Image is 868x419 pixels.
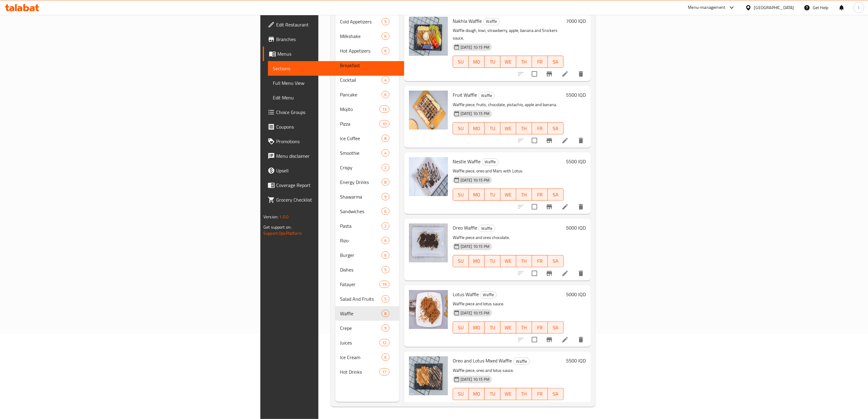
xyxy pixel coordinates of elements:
nav: Menu sections [335,12,399,382]
span: 6 [382,33,389,39]
span: SA [550,323,561,332]
div: items [382,76,389,84]
div: items [382,324,389,332]
button: TU [485,56,500,68]
p: Waffle piece, fruits, chocolate, pistachio, apple and banana. [453,101,564,109]
div: items [382,251,389,259]
span: TH [519,190,530,199]
button: FR [532,321,548,334]
span: TU [487,190,498,199]
img: Oreo and Lotus Mixed Waffle [409,356,448,395]
button: MO [469,388,485,400]
button: FR [532,255,548,267]
div: Waffle [482,158,499,166]
button: TH [516,255,532,267]
span: SU [455,190,466,199]
span: 4 [382,150,389,156]
span: Waffle [482,158,498,165]
button: WE [500,321,516,334]
p: Waffle piece, oreo and Mars with Lotus. [453,167,564,175]
span: 6 [382,252,389,258]
button: SA [548,189,564,201]
span: FR [534,390,545,398]
span: 16 [380,63,389,68]
span: WE [503,57,514,66]
div: Salad And Fruits [340,295,382,303]
span: Fruit Waffle [453,90,477,99]
span: WE [503,124,514,133]
div: Burger6 [335,248,399,262]
span: Hot Drinks [340,368,380,376]
span: [DATE] 10:15 PM [458,244,492,249]
a: Branches [263,32,405,47]
button: FR [532,388,548,400]
span: Waffle [479,92,495,99]
span: Version: [263,213,278,221]
button: TH [516,388,532,400]
span: Oreo Waffle [453,223,477,232]
span: 13 [380,106,389,112]
span: 6 [382,92,389,98]
div: Salad And Fruits5 [335,292,399,306]
div: Hot Appetizers6 [335,43,399,58]
span: SA [550,390,561,398]
span: Edit Restaurant [276,21,400,28]
span: Waffle [479,225,495,232]
div: Ice Coffee8 [335,131,399,146]
div: Waffle [478,92,495,99]
div: Ice Coffee [340,135,382,142]
span: MO [471,190,482,199]
button: SU [453,189,469,201]
button: SU [453,122,469,134]
span: Dishes [340,266,382,273]
div: Ice Cream6 [335,350,399,365]
div: items [379,339,389,346]
span: Sandwiches [340,208,382,215]
span: 1.0.0 [279,213,289,221]
span: 12 [380,340,389,346]
span: 8 [382,136,389,141]
span: FR [534,57,545,66]
span: FR [534,257,545,265]
a: Edit Restaurant [263,17,405,32]
p: Waffle piece and lotus sauce. [453,300,564,308]
button: FR [532,122,548,134]
span: Get support on: [263,223,291,231]
span: SU [455,124,466,133]
button: TH [516,189,532,201]
div: items [382,164,389,171]
a: Edit menu item [561,203,569,210]
span: SA [550,190,561,199]
div: Crispy2 [335,160,399,175]
p: Waffle piece and oreo chocolate. [453,234,564,241]
div: Cold Appetizers [340,18,382,25]
div: items [382,91,389,98]
div: Waffle [340,310,382,317]
img: Fruit Waffle [409,91,448,130]
span: 6 [382,209,389,214]
div: items [382,310,389,317]
button: WE [500,189,516,201]
div: Rizo [340,237,382,244]
span: Smoothie [340,149,382,157]
span: Edit Menu [273,94,400,101]
span: 6 [382,238,389,244]
button: FR [532,189,548,201]
button: FR [532,56,548,68]
span: 2 [382,165,389,171]
div: Pasta2 [335,219,399,233]
span: SU [455,257,466,265]
div: Shawarma9 [335,189,399,204]
div: Waffle [483,18,500,25]
button: delete [574,266,588,281]
div: items [382,222,389,230]
span: WE [503,190,514,199]
div: items [379,281,389,288]
button: SA [548,321,564,334]
span: Select to update [528,267,541,280]
button: TH [516,122,532,134]
button: SU [453,56,469,68]
div: Pizza10 [335,116,399,131]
